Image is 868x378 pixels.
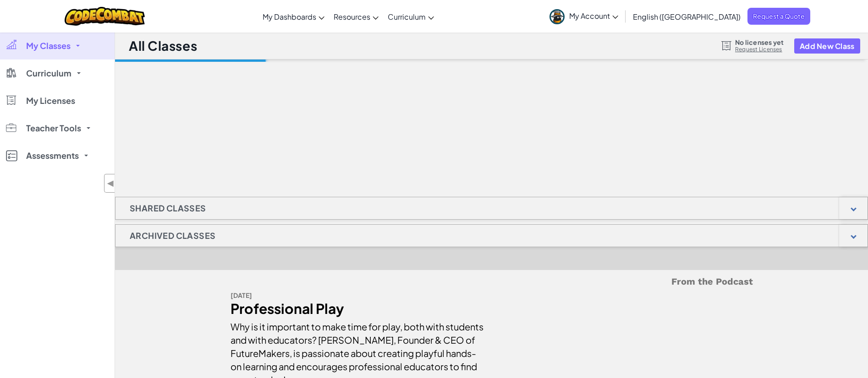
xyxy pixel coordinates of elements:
[231,289,485,302] div: [DATE]
[388,12,426,22] span: Curriculum
[231,302,485,315] div: Professional Play
[115,224,230,247] h1: Archived Classes
[115,197,220,220] h1: Shared Classes
[26,151,79,160] span: Assessments
[107,177,115,190] span: ◀
[633,12,741,22] span: English ([GEOGRAPHIC_DATA])
[26,69,71,77] span: Curriculum
[628,4,745,29] a: English ([GEOGRAPHIC_DATA])
[263,12,316,22] span: My Dashboards
[258,4,329,29] a: My Dashboards
[26,124,81,132] span: Teacher Tools
[569,11,618,21] span: My Account
[545,2,623,31] a: My Account
[549,9,565,24] img: avatar
[129,37,197,54] h1: All Classes
[329,4,383,29] a: Resources
[26,97,75,105] span: My Licenses
[65,7,145,26] img: CodeCombat logo
[747,8,810,25] a: Request a Quote
[735,46,784,53] a: Request Licenses
[26,42,71,50] span: My Classes
[735,38,784,46] span: No licenses yet
[794,38,860,54] button: Add New Class
[334,12,370,22] span: Resources
[383,4,439,29] a: Curriculum
[231,275,753,289] h5: From the Podcast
